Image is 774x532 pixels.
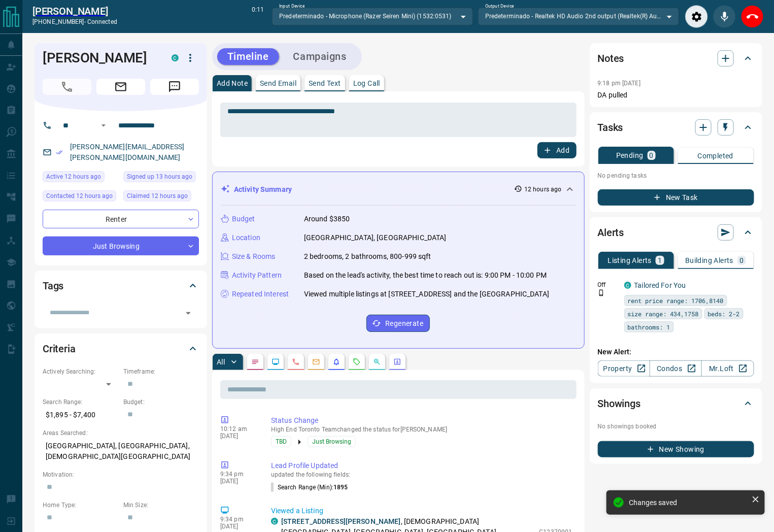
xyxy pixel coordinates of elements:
button: Regenerate [366,315,430,332]
p: High End Toronto Team changed the status for [PERSON_NAME] [271,426,573,433]
div: Predeterminado - Realtek HD Audio 2nd output (Realtek(R) Audio) [478,8,679,25]
span: Call [43,79,91,95]
p: Lead Profile Updated [271,460,573,471]
svg: Requests [353,358,361,366]
p: 1 [658,257,662,264]
h1: [PERSON_NAME] [43,50,156,66]
p: Budget: [123,397,199,407]
p: Areas Searched: [43,428,199,438]
span: 1895 [333,484,348,491]
p: Budget [232,214,255,224]
button: Add [537,142,576,158]
div: Showings [598,391,754,416]
h2: Showings [598,395,641,412]
p: Min Size: [123,501,199,510]
p: All [217,358,225,365]
svg: Opportunities [373,358,381,366]
p: [DATE] [220,433,256,440]
p: Motivation: [43,470,199,479]
svg: Notes [251,358,259,366]
p: Viewed multiple listings at [STREET_ADDRESS] and the [GEOGRAPHIC_DATA] [304,289,549,300]
h2: Tags [43,278,63,294]
p: 0 [650,152,654,159]
label: Input Device [279,3,305,10]
svg: Calls [292,358,300,366]
button: New Task [598,189,754,206]
h2: Notes [598,50,624,66]
div: Alerts [598,220,754,245]
button: Campaigns [283,48,357,65]
span: rent price range: 1706,8140 [628,295,724,306]
p: Repeated Interest [232,289,289,300]
div: Activity Summary12 hours ago [221,180,576,199]
a: Tailored For You [634,281,686,289]
p: 10:12 am [220,425,256,433]
p: Completed [698,152,734,159]
span: Active 12 hours ago [46,172,101,182]
p: Size & Rooms [232,251,276,262]
span: TBD [276,437,287,447]
p: DA pulled [598,90,754,101]
p: $1,895 - $7,400 [43,407,118,423]
svg: Push Notification Only [598,289,605,296]
p: Activity Summary [234,184,292,195]
p: Listing Alerts [608,257,652,264]
div: Tags [43,274,199,298]
div: condos.ca [624,282,631,289]
p: [GEOGRAPHIC_DATA], [GEOGRAPHIC_DATA] [304,232,447,243]
button: Open [97,119,110,131]
p: Search Range (Min) : [271,483,348,492]
div: Just Browsing [43,237,199,255]
div: Audio Settings [685,5,708,28]
a: Mr.Loft [701,360,754,377]
span: size range: 434,1758 [628,309,699,319]
div: Changes saved [629,498,748,507]
div: Criteria [43,337,199,361]
p: Search Range: [43,397,118,407]
p: updated the following fields: [271,471,573,478]
span: beds: 2-2 [708,309,740,319]
div: Mute [713,5,736,28]
p: Add Note [217,80,248,87]
h2: Alerts [598,224,624,241]
span: Claimed 12 hours ago [127,191,188,201]
p: [GEOGRAPHIC_DATA], [GEOGRAPHIC_DATA], [DEMOGRAPHIC_DATA][GEOGRAPHIC_DATA] [43,438,199,465]
div: Notes [598,46,754,71]
p: Send Email [260,80,296,87]
p: Location [232,232,260,243]
div: End Call [741,5,764,28]
svg: Listing Alerts [332,358,341,366]
p: Pending [616,152,644,159]
span: Contacted 12 hours ago [46,191,113,201]
a: [PERSON_NAME] [32,5,117,17]
p: Activity Pattern [232,270,282,281]
p: Log Call [353,80,380,87]
span: Email [96,79,145,95]
p: [DATE] [220,478,256,485]
button: Open [181,306,195,320]
div: Sun Sep 14 2025 [123,171,199,185]
span: bathrooms: 1 [628,322,670,332]
p: Viewed a Listing [271,506,573,516]
svg: Agent Actions [393,358,401,366]
label: Output Device [485,3,514,10]
h2: Criteria [43,341,76,357]
a: [STREET_ADDRESS][PERSON_NAME] [281,517,401,525]
p: Timeframe: [123,367,199,376]
p: Actively Searching: [43,367,118,376]
div: condos.ca [271,518,278,525]
svg: Email Verified [56,149,63,156]
span: Signed up 13 hours ago [127,172,192,182]
p: 9:34 pm [220,516,256,523]
p: [PHONE_NUMBER] - [32,17,117,26]
p: Based on the lead's activity, the best time to reach out is: 9:00 PM - 10:00 PM [304,270,547,281]
p: No showings booked [598,422,754,431]
p: Off [598,280,618,289]
div: Sun Sep 14 2025 [43,190,118,205]
p: 0:11 [252,5,264,28]
p: 12 hours ago [524,185,561,194]
div: Predeterminado - Microphone (Razer Seiren Mini) (1532:0531) [272,8,473,25]
p: Around $3850 [304,214,350,224]
p: 9:34 pm [220,471,256,478]
p: 2 bedrooms, 2 bathrooms, 800-999 sqft [304,251,431,262]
